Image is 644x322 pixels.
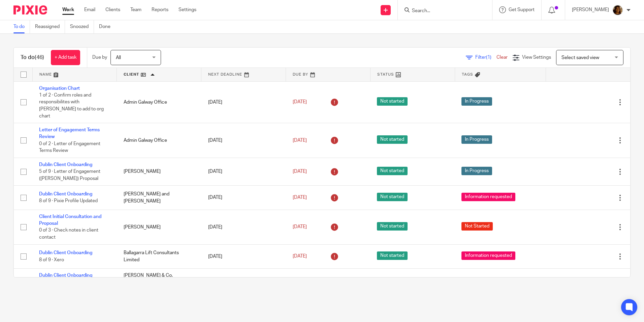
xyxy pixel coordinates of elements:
a: Clients [105,6,120,13]
span: [DATE] [293,169,307,174]
p: Due by [92,54,107,61]
td: [PERSON_NAME] [117,210,201,244]
span: In Progress [461,97,492,106]
a: Organisation Chart [39,86,80,91]
span: 0 of 3 · Check notes in client contact [39,228,98,240]
span: 1 of 2 · Confirm roles and responsibilites with [PERSON_NAME] to add to org chart [39,93,104,118]
input: Search [411,8,472,14]
a: Client Initial Consultation and Proposal [39,214,101,226]
a: Letter of Engagement Terms Review [39,128,100,139]
a: Work [62,6,74,13]
span: Get Support [509,7,535,12]
span: Filter [475,55,496,60]
span: Not started [377,222,408,231]
span: In Progress [461,167,492,175]
img: Arvinder.jpeg [612,5,623,16]
td: [DATE] [201,269,286,296]
span: Not started [377,135,408,144]
span: [DATE] [293,195,307,200]
span: [DATE] [293,225,307,230]
img: Pixie [13,5,47,15]
span: (46) [35,55,44,60]
span: 5 of 9 · Letter of Engagement ([PERSON_NAME]) Proposal [39,169,100,181]
span: [DATE] [293,254,307,259]
a: Done [99,20,116,33]
span: Select saved view [561,55,599,60]
a: Team [130,6,141,13]
span: Tags [462,73,473,76]
a: Dublin Client Onboarding [39,250,92,255]
span: 8 of 9 · Xero [39,258,64,262]
td: [PERSON_NAME] & Co. Carpentry & Construction Limited [117,269,201,296]
a: Settings [179,6,196,13]
p: [PERSON_NAME] [572,6,609,13]
td: [PERSON_NAME] and [PERSON_NAME] [117,186,201,210]
span: 8 of 9 · Pixie Profile Updated [39,199,98,204]
h1: To do [21,54,44,61]
td: [DATE] [201,123,286,158]
td: [DATE] [201,210,286,244]
span: View Settings [522,55,551,60]
a: Dublin Client Onboarding [39,273,92,278]
span: In Progress [461,135,492,144]
span: [DATE] [293,100,307,105]
td: [DATE] [201,186,286,210]
span: Not started [377,97,408,106]
span: Not started [377,167,408,175]
a: Dublin Client Onboarding [39,192,92,196]
td: [DATE] [201,244,286,268]
td: Admin Galway Office [117,123,201,158]
td: Admin Galway Office [117,81,201,123]
span: Not Started [461,222,493,231]
td: [PERSON_NAME] [117,158,201,185]
a: + Add task [51,50,80,65]
span: All [116,55,121,60]
a: Clear [496,55,508,60]
a: To do [13,20,30,33]
a: Reports [152,6,168,13]
span: Not started [377,251,408,260]
span: Information requested [461,251,515,260]
td: Ballagarra Lift Consultants Limited [117,244,201,268]
span: Not started [377,193,408,201]
span: [DATE] [293,138,307,143]
span: Information requested [461,193,515,201]
td: [DATE] [201,81,286,123]
span: (1) [486,55,491,60]
a: Reassigned [35,20,65,33]
a: Snoozed [70,20,94,33]
span: 0 of 2 · Letter of Engagement Terms Review [39,141,100,153]
a: Dublin Client Onboarding [39,162,92,167]
td: [DATE] [201,158,286,185]
a: Email [84,6,95,13]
